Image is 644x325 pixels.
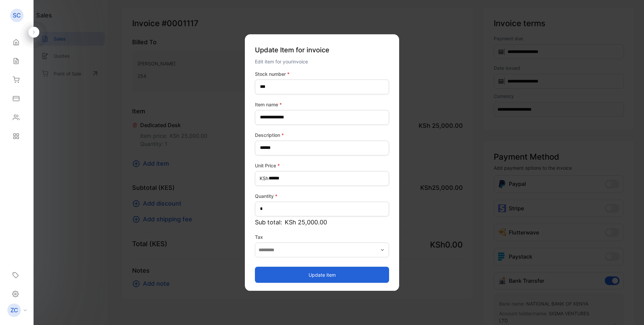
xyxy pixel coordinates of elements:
p: Update Item for invoice [255,42,389,58]
label: Quantity [255,193,389,200]
button: Update item [255,267,389,283]
label: Unit Price [255,162,389,169]
p: SC [13,11,21,20]
span: KSh [260,175,268,182]
p: Sub total: [255,218,389,227]
label: Stock number [255,70,389,77]
label: Tax [255,233,389,240]
p: ZC [10,306,18,315]
span: KSh 25,000.00 [285,218,327,227]
span: Edit item for your invoice [255,59,308,64]
label: Description [255,131,389,139]
label: Item name [255,101,389,108]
